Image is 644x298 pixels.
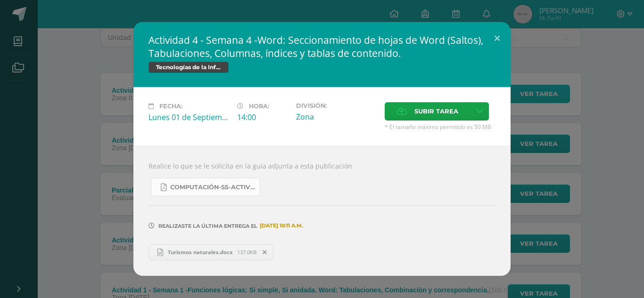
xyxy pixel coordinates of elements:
[296,102,377,109] label: División:
[257,247,273,258] span: Remover entrega
[484,22,511,54] button: Close (Esc)
[149,62,229,73] span: Tecnologías de la Información y la Comunicación 4
[237,249,256,256] span: 137.0KB
[149,33,495,60] h2: Actividad 4 - Semana 4 -Word: Seccionamiento de hojas de Word (Saltos), Tabulaciones, Columnas, í...
[151,178,260,196] a: COMPUTACIÓN-S5-Actividad 4 -4TO DISEÑO Y FINANZAS- tabulaciones - IV Unidad, [DATE].pdf
[249,103,269,110] span: Hora:
[159,103,182,110] span: Fecha:
[237,112,289,122] div: 14:00
[296,112,377,122] div: Zona
[149,112,230,122] div: Lunes 01 de Septiembre
[133,146,511,275] div: Realice lo que se le solicita en la guía adjunta a esta publicación
[170,184,255,191] span: COMPUTACIÓN-S5-Actividad 4 -4TO DISEÑO Y FINANZAS- tabulaciones - IV Unidad, [DATE].pdf
[414,103,458,120] span: Subir tarea
[158,223,257,229] span: Realizaste la última entrega el
[149,244,273,260] a: Turismos naturales.docx 137.0KB
[163,249,237,256] span: Turismos naturales.docx
[385,123,495,131] span: * El tamaño máximo permitido es 50 MB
